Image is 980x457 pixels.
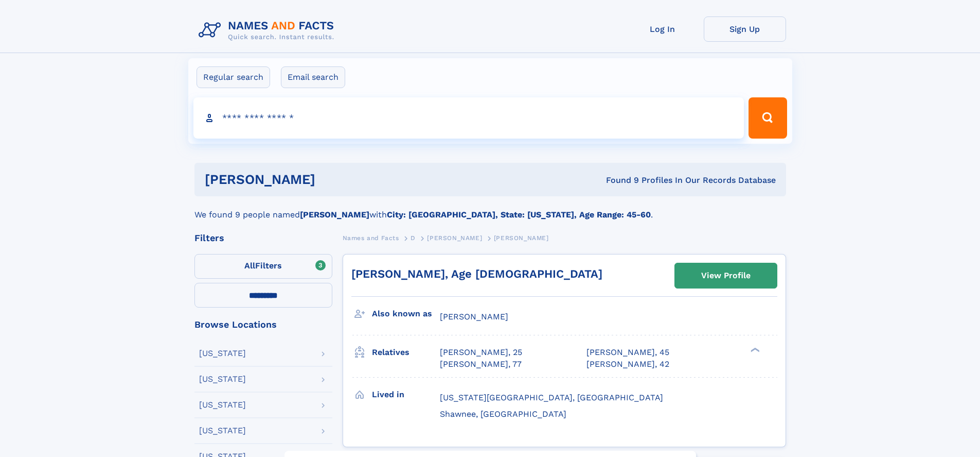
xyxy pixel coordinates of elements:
[586,347,669,358] a: [PERSON_NAME], 45
[701,264,751,287] div: View Profile
[460,175,776,186] div: Found 9 Profiles In Our Records Database
[411,234,416,242] span: D
[244,261,255,270] span: All
[427,234,482,242] span: [PERSON_NAME]
[372,305,440,323] h3: Also known as
[440,347,522,358] a: [PERSON_NAME], 25
[194,233,332,243] div: Filters
[440,359,522,370] a: [PERSON_NAME], 77
[748,347,760,353] div: ❯
[440,393,663,402] span: [US_STATE][GEOGRAPHIC_DATA], [GEOGRAPHIC_DATA]
[675,263,777,288] a: View Profile
[205,173,461,186] h1: [PERSON_NAME]
[194,16,343,44] img: Logo Names and Facts
[440,409,566,419] span: Shawnee, [GEOGRAPHIC_DATA]
[194,254,332,279] label: Filters
[440,312,508,321] span: [PERSON_NAME]
[199,349,246,358] div: [US_STATE]
[621,16,704,42] a: Log In
[300,210,369,219] b: [PERSON_NAME]
[199,375,246,383] div: [US_STATE]
[193,97,744,139] input: search input
[411,231,416,244] a: D
[586,359,669,370] a: [PERSON_NAME], 42
[372,386,440,403] h3: Lived in
[351,267,602,280] a: [PERSON_NAME], Age [DEMOGRAPHIC_DATA]
[194,320,332,329] div: Browse Locations
[199,401,246,409] div: [US_STATE]
[194,196,786,221] div: We found 9 people named with .
[372,344,440,361] h3: Relatives
[281,66,345,88] label: Email search
[199,427,246,435] div: [US_STATE]
[387,210,651,219] b: City: [GEOGRAPHIC_DATA], State: [US_STATE], Age Range: 45-60
[494,234,549,242] span: [PERSON_NAME]
[197,66,270,88] label: Regular search
[427,231,482,244] a: [PERSON_NAME]
[704,16,786,42] a: Sign Up
[343,231,399,244] a: Names and Facts
[749,97,787,139] button: Search Button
